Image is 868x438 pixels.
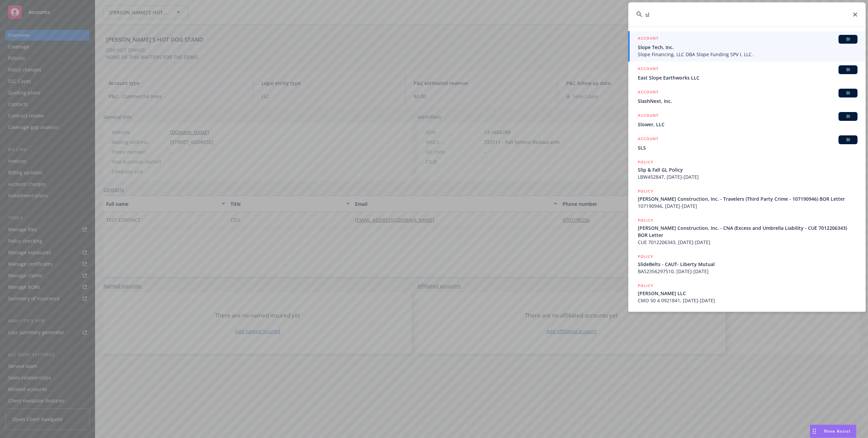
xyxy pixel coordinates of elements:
[638,112,658,120] h5: ACCOUNT
[841,90,855,96] span: BI
[638,253,653,260] h5: POLICY
[628,213,866,249] a: POLICY[PERSON_NAME] Construction, Inc. - CNA (Excess and Umbrella Liability - CUE 7012206343) BOR...
[638,97,857,105] span: SlashNext, Inc.
[628,31,866,62] a: ACCOUNTBISlope Tech, Inc.Slope Financing, LLC DBA Slope Funding SPV I, LLC.
[638,173,857,180] span: LBW452847, [DATE]-[DATE]
[628,155,866,184] a: POLICYSlip & Fall GL PolicyLBW452847, [DATE]-[DATE]
[638,217,653,224] h5: POLICY
[628,132,866,155] a: ACCOUNTBISLS
[638,297,857,304] span: CMO 50 4 0921841, [DATE]-[DATE]
[628,2,866,27] input: Search...
[638,282,653,289] h5: POLICY
[638,290,857,297] span: [PERSON_NAME] LLC
[638,65,658,73] h5: ACCOUNT
[638,159,653,166] h5: POLICY
[638,261,857,268] span: SlideBelts - CAUT- Liberty Mutual
[628,279,866,308] a: POLICY[PERSON_NAME] LLCCMO 50 4 0921841, [DATE]-[DATE]
[638,239,857,246] span: CUE 7012206343, [DATE]-[DATE]
[841,36,855,42] span: BI
[638,195,857,202] span: [PERSON_NAME] Construction, Inc. - Travelers (Third Party Crime - 107190946) BOR Letter
[638,144,857,151] span: SLS
[638,268,857,275] span: BAS2356297510, [DATE]-[DATE]
[810,424,856,438] button: Nova Assist
[638,44,857,51] span: Slope Tech, Inc.
[628,85,866,108] a: ACCOUNTBISlashNext, Inc.
[638,74,857,81] span: East Slope Earthworks LLC
[628,249,866,279] a: POLICYSlideBelts - CAUT- Liberty MutualBAS2356297510, [DATE]-[DATE]
[824,428,851,434] span: Nova Assist
[638,224,857,239] span: [PERSON_NAME] Construction, Inc. - CNA (Excess and Umbrella Liability - CUE 7012206343) BOR Letter
[638,135,658,144] h5: ACCOUNT
[638,188,653,195] h5: POLICY
[638,121,857,128] span: Slower, LLC
[638,166,857,173] span: Slip & Fall GL Policy
[841,137,855,143] span: BI
[841,113,855,119] span: BI
[628,108,866,132] a: ACCOUNTBISlower, LLC
[841,67,855,73] span: BI
[638,202,857,210] span: 107190946, [DATE]-[DATE]
[638,35,658,43] h5: ACCOUNT
[638,51,857,58] span: Slope Financing, LLC DBA Slope Funding SPV I, LLC.
[810,425,818,438] div: Drag to move
[628,184,866,213] a: POLICY[PERSON_NAME] Construction, Inc. - Travelers (Third Party Crime - 107190946) BOR Letter1071...
[628,62,866,85] a: ACCOUNTBIEast Slope Earthworks LLC
[638,89,658,97] h5: ACCOUNT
